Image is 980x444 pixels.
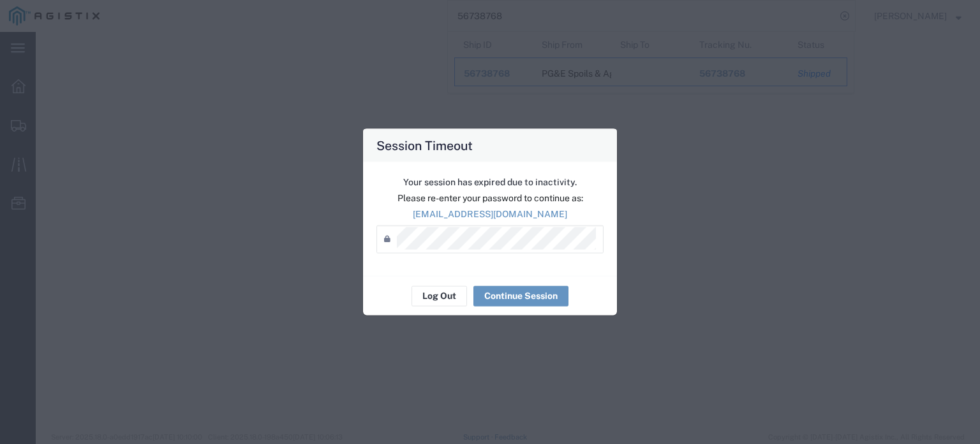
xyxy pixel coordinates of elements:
p: Your session has expired due to inactivity. [376,175,604,188]
button: Log Out [412,286,467,306]
p: Please re-enter your password to continue as: [376,191,604,204]
button: Continue Session [473,286,568,306]
h4: Session Timeout [376,135,473,154]
p: [EMAIL_ADDRESS][DOMAIN_NAME] [376,207,604,220]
